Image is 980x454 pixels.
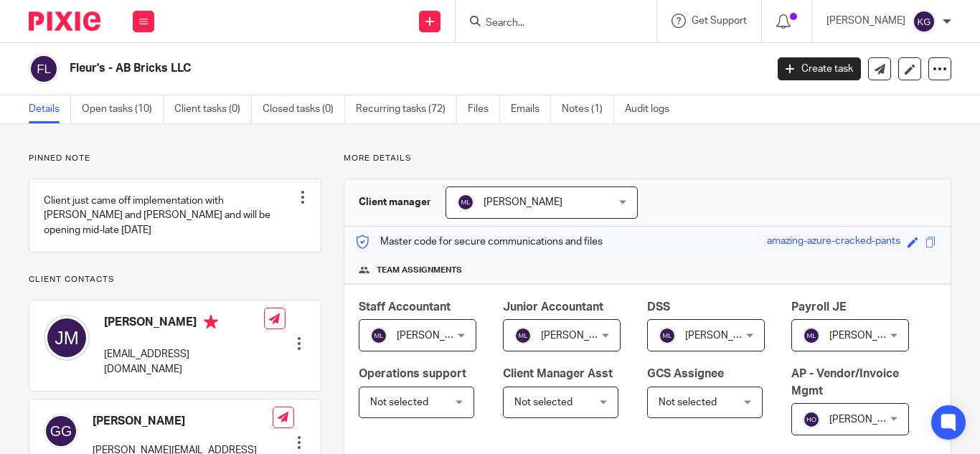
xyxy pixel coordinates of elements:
span: [PERSON_NAME] [829,331,908,341]
img: svg%3E [370,327,387,344]
p: Client contacts [29,274,321,285]
span: AP - Vendor/Invoice Mgmt [791,368,899,396]
span: [PERSON_NAME] [829,415,908,425]
span: Team assignments [377,265,462,276]
a: Create task [778,57,861,80]
p: Pinned note [29,153,321,164]
img: svg%3E [803,411,820,428]
span: Get Support [692,16,747,26]
span: Not selected [370,397,428,407]
p: Master code for secure communications and files [355,235,603,249]
span: Not selected [514,397,573,407]
a: Notes (1) [562,95,614,123]
span: Junior Accountant [503,301,603,313]
span: [PERSON_NAME] [484,197,562,207]
a: Open tasks (10) [82,95,164,123]
a: Emails [511,95,551,123]
img: svg%3E [913,10,936,33]
span: [PERSON_NAME] [397,331,476,341]
span: [PERSON_NAME] [685,331,764,341]
img: svg%3E [659,327,676,344]
div: amazing-azure-cracked-pants [767,234,900,250]
input: Search [484,17,613,30]
a: Client tasks (0) [174,95,252,123]
img: Pixie [29,11,100,31]
p: [PERSON_NAME] [826,14,905,28]
a: Audit logs [625,95,680,123]
h4: [PERSON_NAME] [93,414,273,429]
a: Closed tasks (0) [263,95,345,123]
a: Details [29,95,71,123]
span: DSS [647,301,670,313]
img: svg%3E [457,194,474,211]
h3: Client manager [359,195,431,209]
img: svg%3E [44,315,90,361]
h4: [PERSON_NAME] [104,315,264,333]
i: Primary [204,315,218,329]
a: Files [468,95,500,123]
p: [EMAIL_ADDRESS][DOMAIN_NAME] [104,347,264,377]
span: Payroll JE [791,301,847,313]
img: svg%3E [29,54,59,84]
img: svg%3E [44,414,78,448]
p: More details [344,153,951,164]
a: Recurring tasks (72) [356,95,457,123]
img: svg%3E [803,327,820,344]
h2: Fleur's - AB Bricks LLC [70,61,619,76]
span: Staff Accountant [359,301,451,313]
span: Client Manager Asst [503,368,613,379]
span: GCS Assignee [647,368,724,379]
img: svg%3E [514,327,532,344]
span: [PERSON_NAME] [541,331,620,341]
span: Not selected [659,397,717,407]
span: Operations support [359,368,466,379]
